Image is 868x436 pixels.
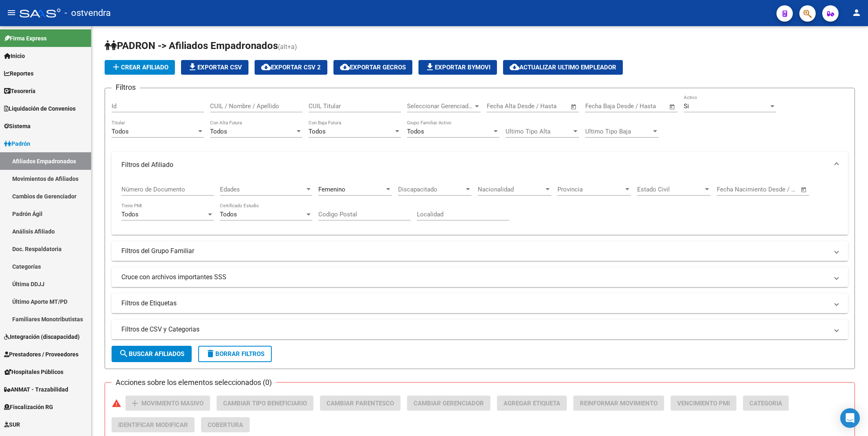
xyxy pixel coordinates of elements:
[407,102,473,110] span: Seleccionar Gerenciador
[4,420,20,429] span: SUR
[208,421,243,429] span: Cobertura
[65,4,111,22] span: - ostvendra
[141,400,204,407] span: Movimiento Masivo
[121,211,139,218] span: Todos
[112,128,129,135] span: Todos
[105,40,278,51] span: PADRON -> Afiliados Empadronados
[112,398,121,408] mat-icon: warning
[4,69,34,78] span: Reportes
[112,178,848,235] div: Filtros del Afiliado
[677,400,730,407] span: Vencimiento PMI
[121,325,828,334] mat-panel-title: Filtros de CSV y Categorias
[671,396,736,411] button: Vencimiento PMI
[188,62,197,72] mat-icon: file_download
[4,34,47,43] span: Firma Express
[340,64,406,71] span: Exportar GECROS
[112,417,195,432] button: Identificar Modificar
[201,417,250,432] button: Cobertura
[497,396,567,411] button: Agregar Etiqueta
[425,62,435,72] mat-icon: file_download
[557,186,624,193] span: Provincia
[327,400,394,407] span: Cambiar Parentesco
[717,186,750,193] input: Fecha inicio
[799,185,809,194] button: Open calendar
[333,60,412,75] button: Exportar GECROS
[398,186,464,193] span: Discapacitado
[7,8,16,18] mat-icon: menu
[668,102,677,111] button: Open calendar
[580,400,658,407] span: Reinformar Movimiento
[569,102,579,111] button: Open calendar
[4,104,76,113] span: Liquidación de Convenios
[121,299,828,308] mat-panel-title: Filtros de Etiquetas
[261,64,321,71] span: Exportar CSV 2
[121,247,828,256] mat-panel-title: Filtros del Grupo Familiar
[188,64,242,71] span: Exportar CSV
[585,102,618,110] input: Fecha inicio
[585,128,651,135] span: Ultimo Tipo Baja
[407,396,490,411] button: Cambiar Gerenciador
[121,160,828,169] mat-panel-title: Filtros del Afiliado
[425,64,490,71] span: Exportar Bymovi
[637,186,703,193] span: Estado Civil
[527,102,567,110] input: Fecha fin
[749,400,782,407] span: Categoria
[4,122,31,131] span: Sistema
[198,346,272,362] button: Borrar Filtros
[112,320,848,339] mat-expansion-panel-header: Filtros de CSV y Categorias
[510,62,519,72] mat-icon: cloud_download
[111,62,121,72] mat-icon: add
[217,396,313,411] button: Cambiar Tipo Beneficiario
[4,87,36,96] span: Tesorería
[112,82,140,93] h3: Filtros
[255,60,327,75] button: Exportar CSV 2
[119,350,184,358] span: Buscar Afiliados
[119,349,129,358] mat-icon: search
[414,400,484,407] span: Cambiar Gerenciador
[503,400,560,407] span: Agregar Etiqueta
[261,62,271,72] mat-icon: cloud_download
[130,398,140,408] mat-icon: add
[320,396,400,411] button: Cambiar Parentesco
[118,421,188,429] span: Identificar Modificar
[4,51,25,60] span: Inicio
[112,267,848,287] mat-expansion-panel-header: Cruce con archivos importantes SSS
[309,128,326,135] span: Todos
[852,8,861,18] mat-icon: person
[112,377,276,388] h3: Acciones sobre los elementos seleccionados (0)
[112,294,848,313] mat-expansion-panel-header: Filtros de Etiquetas
[503,60,623,75] button: Actualizar ultimo Empleador
[340,62,350,72] mat-icon: cloud_download
[210,128,227,135] span: Todos
[278,43,297,51] span: (alt+a)
[573,396,664,411] button: Reinformar Movimiento
[112,152,848,178] mat-expansion-panel-header: Filtros del Afiliado
[4,367,63,376] span: Hospitales Públicos
[105,60,175,75] button: Crear Afiliado
[220,211,237,218] span: Todos
[840,408,860,428] div: Open Intercom Messenger
[743,396,789,411] button: Categoria
[112,346,192,362] button: Buscar Afiliados
[407,128,424,135] span: Todos
[487,102,520,110] input: Fecha inicio
[181,60,248,75] button: Exportar CSV
[112,241,848,261] mat-expansion-panel-header: Filtros del Grupo Familiar
[757,186,797,193] input: Fecha fin
[418,60,497,75] button: Exportar Bymovi
[4,403,53,412] span: Fiscalización RG
[506,128,572,135] span: Ultimo Tipo Alta
[111,64,168,71] span: Crear Afiliado
[220,186,305,193] span: Edades
[478,186,544,193] span: Nacionalidad
[223,400,307,407] span: Cambiar Tipo Beneficiario
[626,102,665,110] input: Fecha fin
[121,273,828,282] mat-panel-title: Cruce con archivos importantes SSS
[125,396,210,411] button: Movimiento Masivo
[4,332,80,341] span: Integración (discapacidad)
[318,186,345,193] span: Femenino
[206,349,215,358] mat-icon: delete
[206,350,264,358] span: Borrar Filtros
[4,385,68,394] span: ANMAT - Trazabilidad
[4,139,30,148] span: Padrón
